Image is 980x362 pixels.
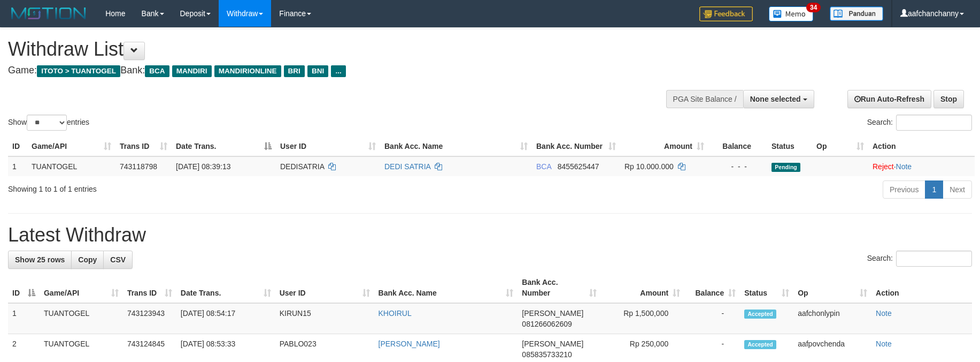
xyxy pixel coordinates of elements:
img: MOTION_logo.png [8,5,89,21]
th: Status [767,137,812,156]
a: Note [876,340,892,348]
label: Search: [867,251,972,267]
th: Game/API: activate to sort column ascending [40,273,123,303]
a: [PERSON_NAME] [379,340,440,348]
img: panduan.png [830,6,883,21]
td: 1 [8,156,27,176]
span: MANDIRI [172,65,212,77]
span: Copy [78,255,97,264]
th: Op: activate to sort column ascending [793,273,871,303]
span: BCA [145,65,169,77]
img: Feedback.jpg [699,6,753,21]
span: DEDISATRIA [280,162,324,171]
th: Date Trans.: activate to sort column ascending [176,273,275,303]
span: None selected [750,95,801,103]
th: Trans ID: activate to sort column ascending [115,137,172,156]
span: Show 25 rows [15,255,65,264]
td: [DATE] 08:54:17 [176,303,275,334]
span: Accepted [744,340,776,349]
span: Copy 081266062609 to clipboard [522,320,572,328]
td: Rp 1,500,000 [601,303,684,334]
a: Copy [71,251,104,269]
button: None selected [743,90,814,108]
th: ID: activate to sort column descending [8,273,40,303]
th: User ID: activate to sort column ascending [276,137,380,156]
th: Bank Acc. Number: activate to sort column ascending [532,137,620,156]
th: Balance: activate to sort column ascending [684,273,740,303]
span: MANDIRIONLINE [214,65,281,77]
td: TUANTOGEL [27,156,115,176]
span: 34 [806,3,821,12]
img: Button%20Memo.svg [769,6,814,21]
a: KHOIRUL [379,309,412,318]
td: 743123943 [123,303,176,334]
span: BRI [284,65,305,77]
a: Run Auto-Refresh [847,90,931,108]
th: Game/API: activate to sort column ascending [27,137,115,156]
a: Show 25 rows [8,251,72,269]
h1: Withdraw List [8,39,643,60]
th: Trans ID: activate to sort column ascending [123,273,176,303]
th: Action [871,273,972,303]
label: Show entries [8,115,89,131]
div: PGA Site Balance / [666,90,743,108]
span: [PERSON_NAME] [522,340,583,348]
select: Showentries [27,115,67,131]
th: Amount: activate to sort column ascending [620,137,708,156]
span: BCA [536,162,551,171]
td: aafchonlypin [793,303,871,334]
a: Previous [883,180,925,199]
th: ID [8,137,27,156]
th: Action [868,137,975,156]
span: CSV [110,255,126,264]
td: KIRUN15 [275,303,374,334]
h1: Latest Withdraw [8,224,972,246]
span: Pending [771,163,800,172]
th: Bank Acc. Number: activate to sort column ascending [518,273,601,303]
a: 1 [925,180,943,199]
td: - [684,303,740,334]
td: 1 [8,303,40,334]
th: Balance [708,137,767,156]
span: ITOTO > TUANTOGEL [37,65,120,77]
a: Stop [933,90,964,108]
a: DEDI SATRIA [384,162,430,171]
td: · [868,156,975,176]
span: [DATE] 08:39:13 [176,162,230,171]
span: [PERSON_NAME] [522,309,583,318]
span: Accepted [744,310,776,319]
span: 743118798 [120,162,157,171]
a: CSV [103,251,133,269]
th: Bank Acc. Name: activate to sort column ascending [380,137,532,156]
div: Showing 1 to 1 of 1 entries [8,179,400,194]
a: Next [943,180,972,199]
th: Date Trans.: activate to sort column descending [172,137,276,156]
th: Amount: activate to sort column ascending [601,273,684,303]
a: Reject [873,162,894,171]
a: Note [896,162,912,171]
th: User ID: activate to sort column ascending [275,273,374,303]
label: Search: [867,115,972,131]
th: Op: activate to sort column ascending [812,137,868,156]
span: Rp 10.000.000 [624,162,674,171]
span: Copy 085835733210 to clipboard [522,350,572,359]
input: Search: [896,115,972,131]
th: Bank Acc. Name: activate to sort column ascending [374,273,518,303]
span: ... [331,65,345,77]
input: Search: [896,251,972,267]
div: - - - [713,161,763,172]
th: Status: activate to sort column ascending [740,273,793,303]
td: TUANTOGEL [40,303,123,334]
h4: Game: Bank: [8,65,643,76]
span: Copy 8455625447 to clipboard [558,162,599,171]
span: BNI [307,65,328,77]
a: Note [876,309,892,318]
